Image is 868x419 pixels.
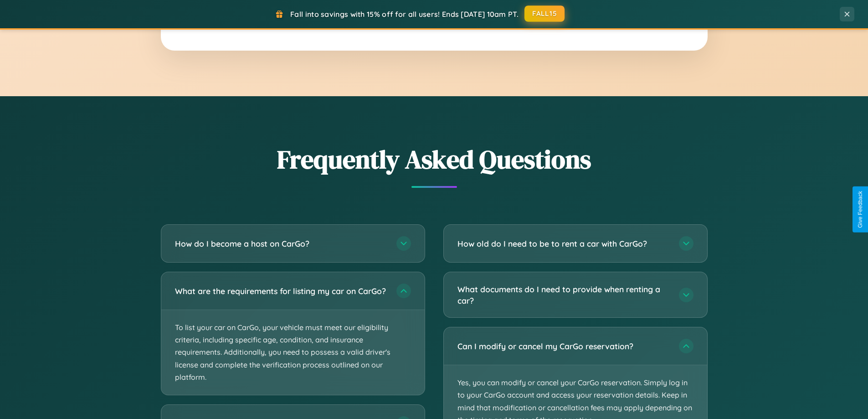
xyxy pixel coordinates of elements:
span: Fall into savings with 15% off for all users! Ends [DATE] 10am PT. [290,10,519,19]
div: Give Feedback [857,191,863,228]
h3: What documents do I need to provide when renting a car? [457,284,670,306]
h3: How old do I need to be to rent a car with CarGo? [457,238,670,249]
button: FALL15 [524,5,565,22]
h3: What are the requirements for listing my car on CarGo? [175,285,387,297]
p: To list your car on CarGo, your vehicle must meet our eligibility criteria, including specific ag... [161,310,425,395]
h3: How do I become a host on CarGo? [175,238,387,249]
h3: Can I modify or cancel my CarGo reservation? [457,341,670,352]
h2: Frequently Asked Questions [161,142,708,177]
